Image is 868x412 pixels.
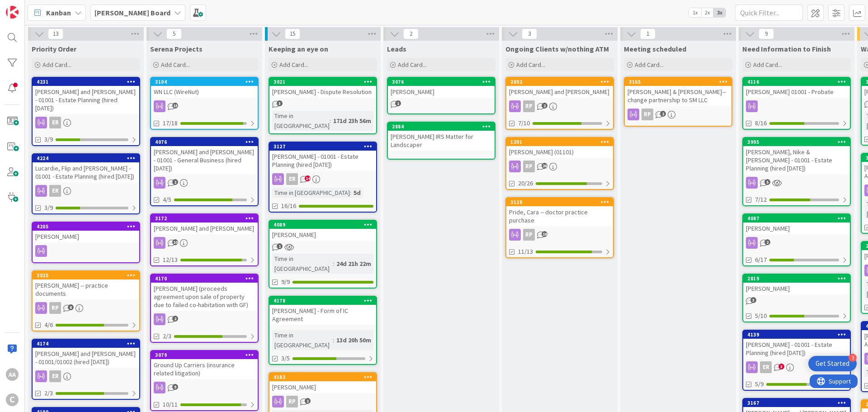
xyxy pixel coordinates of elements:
[388,123,495,151] div: 2884[PERSON_NAME] IRS Matter for Landscaper
[629,79,731,85] div: 3165
[506,86,613,98] div: [PERSON_NAME] and [PERSON_NAME]
[172,316,178,322] span: 2
[151,275,258,311] div: 4170[PERSON_NAME] (proceeds agreement upon sale of property due to failed co-habitation with GF)
[743,361,850,373] div: ER
[269,142,376,151] div: 3127
[518,179,533,188] span: 20/26
[743,331,850,359] div: 4139[PERSON_NAME] - 01001 - Estate Planning (hired [DATE])
[743,138,850,146] div: 3995
[49,370,61,382] div: ER
[163,118,178,128] span: 17/18
[281,354,290,363] span: 3/5
[281,277,290,287] span: 9/9
[19,1,41,12] span: Support
[37,155,139,161] div: 4224
[387,44,406,53] span: Leads
[351,188,363,198] div: 5d
[269,221,376,229] div: 4089
[506,138,613,146] div: 1391
[689,8,701,17] span: 1x
[33,271,139,299] div: 3025[PERSON_NAME] -- practice documents
[33,348,139,368] div: [PERSON_NAME] and [PERSON_NAME] - 01001/01002 (hired [DATE])
[743,86,850,98] div: [PERSON_NAME] 01001 - Probate
[849,354,857,362] div: 3
[33,117,139,128] div: ER
[750,297,756,303] span: 3
[388,78,495,86] div: 3076
[333,259,334,269] span: :
[272,330,333,350] div: Time in [GEOGRAPHIC_DATA]
[625,109,731,120] div: RP
[269,381,376,393] div: [PERSON_NAME]
[269,373,376,393] div: 4183[PERSON_NAME]
[33,340,139,348] div: 4174
[305,175,311,181] span: 14
[269,78,376,86] div: 3021
[510,199,613,205] div: 3128
[523,161,535,172] div: RP
[760,361,772,373] div: ER
[33,223,139,242] div: 4205[PERSON_NAME]
[151,359,258,379] div: Ground Up Carriers (insurance related litigation)
[753,61,782,69] span: Add Card...
[49,117,61,128] div: ER
[542,231,547,237] span: 18
[625,78,731,86] div: 3165
[755,118,767,128] span: 8/16
[542,103,547,109] span: 2
[37,223,139,230] div: 4205
[277,100,283,106] span: 3
[743,275,850,283] div: 2819
[755,379,764,389] span: 5/9
[743,339,850,359] div: [PERSON_NAME] - 01001 - Estate Planning (hired [DATE])
[506,198,613,206] div: 3128
[735,5,803,21] input: Quick Filter...
[6,368,19,381] div: AA
[161,61,190,69] span: Add Card...
[506,78,613,86] div: 2892
[743,214,850,234] div: 4087[PERSON_NAME]
[743,78,850,98] div: 4116[PERSON_NAME] 01001 - Probate
[44,203,53,213] span: 3/9
[506,146,613,158] div: [PERSON_NAME] (01101)
[743,223,850,234] div: [PERSON_NAME]
[151,86,258,98] div: WN LLC (WireNut)
[388,86,495,98] div: [PERSON_NAME]
[269,305,376,325] div: [PERSON_NAME] - Form of IC Agreement
[37,79,139,85] div: 4231
[269,44,328,53] span: Keeping an eye on
[625,78,731,106] div: 3165[PERSON_NAME] & [PERSON_NAME]--change partnership to SM LLC
[747,331,850,338] div: 4139
[518,118,530,128] span: 7/10
[33,154,139,182] div: 4224Lucardie, Flip and [PERSON_NAME] - 01001 - Estate Planning (hired [DATE])
[172,384,178,390] span: 9
[44,135,53,144] span: 3/9
[286,173,298,185] div: ER
[44,388,53,398] span: 2/3
[274,298,376,304] div: 4178
[272,254,333,274] div: Time in [GEOGRAPHIC_DATA]
[506,100,613,112] div: RP
[151,138,258,174] div: 4076[PERSON_NAME] and [PERSON_NAME] - 01001 - General Business (hired [DATE])
[274,79,376,85] div: 3021
[743,138,850,174] div: 3995[PERSON_NAME], Nike & [PERSON_NAME] - 01001 - Estate Planning (hired [DATE])
[403,28,419,39] span: 2
[398,61,427,69] span: Add Card...
[388,131,495,151] div: [PERSON_NAME] IRS Matter for Landscaper
[163,195,171,204] span: 4/5
[742,44,831,53] span: Need Information to Finish
[778,364,784,369] span: 3
[269,173,376,185] div: ER
[37,272,139,279] div: 3025
[151,214,258,234] div: 3172[PERSON_NAME] and [PERSON_NAME]
[392,79,495,85] div: 3076
[624,44,686,53] span: Meeting scheduled
[33,279,139,299] div: [PERSON_NAME] -- practice documents
[281,201,296,211] span: 16/16
[747,79,850,85] div: 4116
[94,8,170,17] b: [PERSON_NAME] Board
[713,8,726,17] span: 3x
[172,103,178,109] span: 13
[510,79,613,85] div: 2892
[269,229,376,241] div: [PERSON_NAME]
